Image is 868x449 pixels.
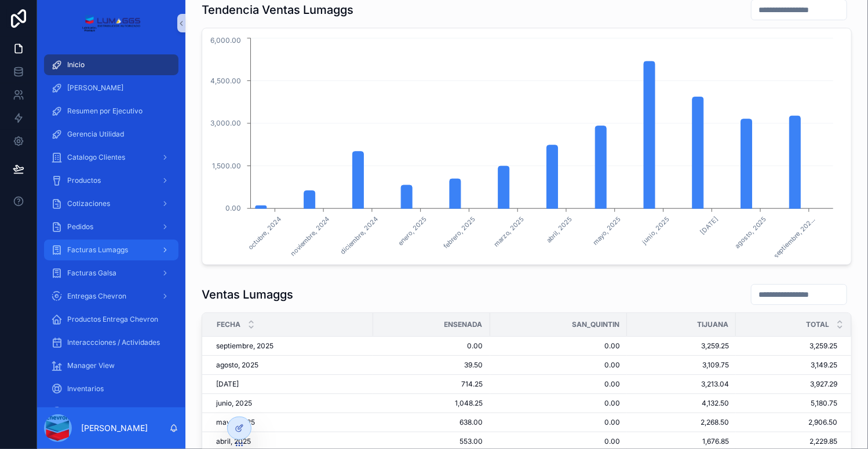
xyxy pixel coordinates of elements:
span: Inicio [67,60,85,69]
text: enero, 2025 [396,215,428,247]
text: diciembre, 2024 [339,215,380,256]
span: Entregas Chevron [67,292,126,301]
td: [DATE] [202,375,373,394]
span: Manager View [67,361,115,370]
td: 0.00 [373,337,490,356]
a: Productos [44,170,178,191]
tspan: 3,000.00 [211,119,242,127]
a: Entregas Chevron [44,286,178,307]
tspan: 4,500.00 [211,76,242,85]
span: Cotizaciones [67,199,110,208]
span: Interaccciones / Actividades [67,338,160,347]
a: Pedidos [44,216,178,237]
span: [PERSON_NAME] [67,83,123,93]
text: junio, 2025 [640,215,671,246]
td: 3,927.29 [736,375,851,394]
span: TIJUANA [697,320,728,329]
text: abril, 2025 [545,215,574,244]
td: 3,259.25 [627,337,736,356]
td: mayo, 2025 [202,413,373,432]
td: 0.00 [490,413,627,432]
td: 2,906.50 [736,413,851,432]
img: App logo [82,14,140,32]
tspan: 0.00 [226,204,242,213]
span: Gerencia Utilidad [67,130,124,139]
text: agosto, 2025 [734,215,768,250]
span: Facturas Lumaggs [67,245,128,255]
text: [DATE] [699,215,720,236]
p: [PERSON_NAME] [81,422,148,434]
a: Cotizaciones [44,193,178,214]
td: 0.00 [490,356,627,375]
span: Fecha [217,320,240,329]
td: septiembre, 2025 [202,337,373,356]
td: 4,132.50 [627,394,736,413]
tspan: 1,500.00 [213,161,242,170]
span: Productos [67,176,101,185]
td: 0.00 [490,375,627,394]
text: mayo, 2025 [591,215,622,246]
td: 638.00 [373,413,490,432]
td: 3,149.25 [736,356,851,375]
td: 2,268.50 [627,413,736,432]
td: 0.00 [490,394,627,413]
text: febrero, 2025 [442,215,477,251]
span: Resumen por Ejecutivo [67,106,143,116]
td: 3,259.25 [736,337,851,356]
a: [PERSON_NAME] [44,78,178,98]
td: agosto, 2025 [202,356,373,375]
span: TOTAL [806,320,829,329]
span: ENSENADA [444,320,483,329]
td: 3,109.75 [627,356,736,375]
div: chart [209,35,844,257]
a: Facturas Lumaggs [44,240,178,260]
td: 1,048.25 [373,394,490,413]
a: Inventarios [44,378,178,399]
a: Gerencia Utilidad [44,124,178,145]
span: Pedidos [67,222,93,231]
span: Catalogo Clientes [67,153,125,162]
td: 5,180.75 [736,394,851,413]
span: Facturas Galsa [67,268,116,278]
td: 39.50 [373,356,490,375]
span: SAN_QUINTIN [572,320,619,329]
a: Inicio [44,54,178,75]
td: junio, 2025 [202,394,373,413]
a: Manager View [44,355,178,376]
td: 3,213.04 [627,375,736,394]
h1: Ventas Lumaggs [202,286,293,303]
text: marzo, 2025 [493,215,526,248]
td: 0.00 [490,337,627,356]
a: Resumen por Ejecutivo [44,101,178,122]
span: Inventarios [67,384,104,393]
td: 714.25 [373,375,490,394]
text: noviembre, 2024 [289,215,331,258]
span: Productos Entrega Chevron [67,315,158,324]
a: Facturas Galsa [44,263,178,284]
text: septiembre, 202... [772,215,816,260]
tspan: 6,000.00 [211,36,242,45]
text: octubre, 2024 [246,215,283,252]
div: scrollable content [37,46,185,407]
a: Interaccciones / Actividades [44,332,178,353]
a: Catalogo Clientes [44,147,178,168]
h1: Tendencia Ventas Lumaggs [202,2,353,18]
a: Productos Entrega Chevron [44,309,178,330]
